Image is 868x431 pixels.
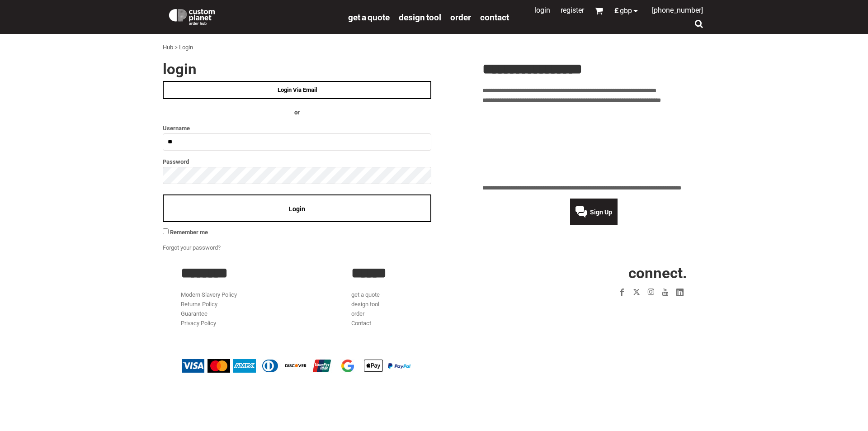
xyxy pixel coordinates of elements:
[233,359,256,373] img: American Express
[170,229,208,236] span: Remember me
[179,43,193,52] div: Login
[450,12,471,23] span: order
[562,305,687,316] iframe: Customer reviews powered by Trustpilot
[163,81,431,99] a: Login Via Email
[590,208,612,216] span: Sign Up
[163,123,431,133] label: Username
[336,359,359,373] img: Google Pay
[259,359,282,373] img: Diners Club
[351,310,364,317] a: order
[480,12,509,23] span: Contact
[181,291,237,298] a: Modern Slavery Policy
[163,244,221,251] a: Forgot your password?
[348,12,390,22] a: get a quote
[175,43,178,52] div: >
[167,7,217,25] img: Custom Planet
[388,363,410,369] img: PayPal
[482,110,705,178] iframe: Customer reviews powered by Trustpilot
[351,301,379,308] a: design tool
[278,86,317,93] span: Login Via Email
[351,291,380,298] a: get a quote
[182,359,204,373] img: Visa
[534,6,550,14] a: Login
[614,7,620,14] span: £
[348,12,390,23] span: get a quote
[399,12,441,22] a: design tool
[652,6,703,14] span: [PHONE_NUMBER]
[181,320,216,327] a: Privacy Policy
[561,6,584,14] a: Register
[480,12,509,22] a: Contact
[181,301,217,308] a: Returns Policy
[285,359,307,373] img: Discover
[362,359,385,373] img: Apple Pay
[620,7,632,14] span: GBP
[208,359,230,373] img: Mastercard
[163,108,431,118] h4: OR
[311,359,333,373] img: China UnionPay
[163,44,173,51] a: Hub
[351,320,371,327] a: Contact
[522,265,687,280] h2: CONNECT.
[163,156,431,167] label: Password
[181,310,208,317] a: Guarantee
[450,12,471,22] a: order
[399,12,441,23] span: design tool
[289,205,305,213] span: Login
[163,62,431,76] h2: Login
[163,2,344,29] a: Custom Planet
[163,228,169,234] input: Remember me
